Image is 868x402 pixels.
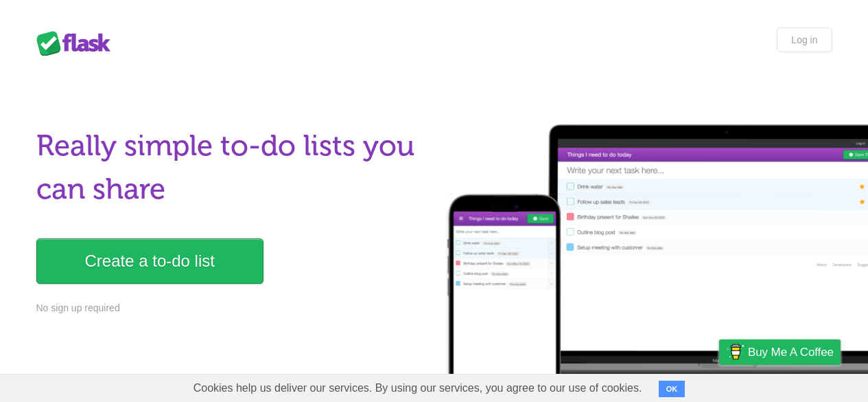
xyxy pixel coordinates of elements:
[180,375,656,402] span: Cookies help us deliver our services. By using our services, you agree to our use of cookies.
[36,124,426,211] h1: Really simple to-do lists you can share
[748,340,834,364] span: Buy me a coffee
[36,31,119,56] div: Flask Lists
[726,340,744,364] img: Buy me a coffee
[719,339,841,365] a: Buy me a coffee
[36,238,263,284] a: Create a to-do list
[36,301,426,315] p: No sign up required
[777,27,832,52] a: Log in
[659,381,685,397] button: OK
